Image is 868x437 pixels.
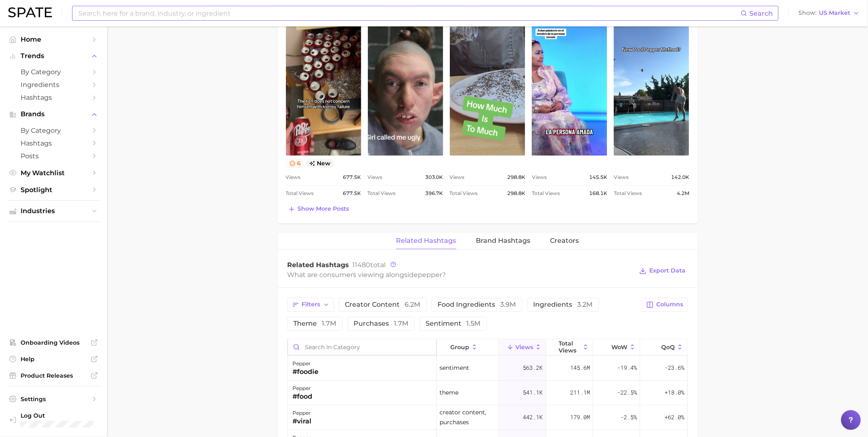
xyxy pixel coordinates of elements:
button: group [437,340,499,356]
span: 179.0m [570,413,590,423]
span: 3.9m [501,301,516,309]
span: Total Views [450,189,478,199]
a: My Watchlist [7,167,101,179]
div: pepper [293,409,312,418]
a: Posts [7,150,101,162]
span: 1.7m [322,320,337,328]
span: Hashtags [21,139,87,147]
span: Related Hashtags [396,237,456,245]
span: 3.2m [578,301,593,309]
span: -23.6% [664,363,684,373]
span: 1.7m [394,320,409,328]
span: Industries [21,207,87,215]
button: Filters [288,298,334,312]
span: Creators [550,237,579,245]
div: #food [293,392,313,402]
span: Views [368,173,383,183]
span: Total Views [614,189,642,199]
span: Show more posts [298,206,349,213]
span: Settings [21,395,87,403]
div: #viral [293,417,312,427]
div: pepper [293,384,313,394]
button: 6 [286,159,304,168]
span: -22.5% [617,388,637,398]
a: by Category [7,124,101,137]
span: Filters [302,301,321,308]
span: new [306,159,334,168]
span: theme [440,388,459,398]
div: #foodie [293,367,319,377]
span: creator content, purchases [440,408,496,428]
span: -19.4% [617,363,637,373]
span: +18.0% [664,388,684,398]
span: Help [21,355,87,363]
a: Home [7,33,101,46]
span: ingredients [533,302,593,308]
a: Ingredients [7,78,101,91]
span: WoW [611,344,627,351]
span: Posts [21,152,87,160]
span: purchases [354,321,409,327]
a: Hashtags [7,137,101,150]
a: Hashtags [7,91,101,104]
button: WoW [593,340,640,356]
input: Search here for a brand, industry, or ingredient [77,6,741,20]
button: pepper#foodiesentiment563.2k145.6m-19.4%-23.6% [288,356,688,381]
a: Onboarding Videos [7,336,101,349]
a: Log out. Currently logged in with e-mail pcherdchu@takasago.com. [7,409,101,430]
span: 145.6m [570,363,590,373]
span: Onboarding Videos [21,339,87,346]
span: Columns [657,301,683,308]
span: 11480 [353,261,371,269]
button: Columns [642,298,688,312]
span: Views [515,344,533,351]
span: Total Views [559,341,580,354]
span: Ingredients [21,81,87,89]
span: Brands [21,110,87,118]
button: Export Data [637,265,688,277]
span: Search [750,9,773,17]
span: Product Releases [21,372,87,379]
span: sentiment [426,321,481,327]
span: group [450,344,469,351]
button: Trends [7,50,101,62]
span: US Market [819,11,851,15]
span: total [353,261,386,269]
span: Trends [21,52,87,60]
a: Settings [7,393,101,405]
span: by Category [21,127,87,134]
button: pepper#viralcreator content, purchases442.1k179.0m-2.5%+62.0% [288,406,688,430]
a: Spotlight [7,183,101,196]
span: 563.2k [523,363,543,373]
span: Related Hashtags [288,261,349,269]
span: Views [614,173,629,183]
button: pepper#foodtheme541.1k211.1m-22.5%+18.0% [288,381,688,406]
button: ShowUS Market [797,8,862,19]
span: Log Out [21,412,98,419]
span: 396.7k [425,189,443,199]
button: Show more posts [286,204,351,215]
img: SPATE [8,7,52,17]
span: by Category [21,68,87,76]
span: Export Data [650,268,686,275]
span: 677.5k [343,189,361,199]
span: creator content [345,302,421,308]
span: 298.8k [507,189,525,199]
span: sentiment [440,363,469,373]
span: Hashtags [21,94,87,101]
span: +62.0% [664,413,684,423]
button: Total Views [546,340,593,356]
span: Total Views [286,189,314,199]
span: Show [799,11,817,15]
span: Views [532,173,547,183]
span: theme [294,321,337,327]
span: QoQ [661,344,675,351]
span: My Watchlist [21,169,87,177]
button: Brands [7,108,101,120]
span: Total Views [368,189,396,199]
span: 6.2m [405,301,421,309]
span: 168.1k [589,189,607,199]
span: Total Views [532,189,560,199]
button: Views [499,340,546,356]
span: 541.1k [523,388,543,398]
